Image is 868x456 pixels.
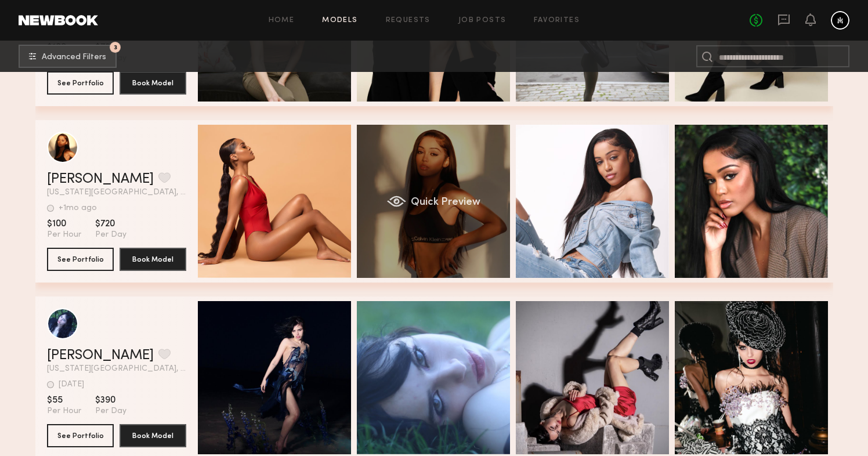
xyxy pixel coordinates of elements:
span: Per Day [95,230,126,240]
a: [PERSON_NAME] [47,172,154,186]
span: Advanced Filters [42,53,106,61]
div: [DATE] [59,381,84,389]
span: Per Day [95,406,126,417]
span: $390 [95,395,126,406]
a: Job Posts [458,17,507,24]
button: See Portfolio [47,424,114,447]
span: 3 [114,45,117,50]
span: Quick Preview [410,197,480,208]
span: Per Hour [47,406,81,417]
span: [US_STATE][GEOGRAPHIC_DATA], [GEOGRAPHIC_DATA] [47,189,186,197]
button: See Portfolio [47,248,114,271]
a: Favorites [534,17,580,24]
span: Per Hour [47,230,81,240]
span: $720 [95,218,126,230]
span: $100 [47,218,81,230]
button: See Portfolio [47,71,114,95]
button: Book Model [120,248,186,271]
div: +1mo ago [59,204,97,212]
span: $55 [47,395,81,406]
span: [US_STATE][GEOGRAPHIC_DATA], [GEOGRAPHIC_DATA] [47,365,186,373]
a: Home [269,17,295,24]
a: [PERSON_NAME] [47,349,154,363]
button: 3Advanced Filters [19,45,117,68]
a: Models [322,17,357,24]
button: Book Model [120,424,186,447]
a: Requests [386,17,431,24]
button: Book Model [120,71,186,95]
